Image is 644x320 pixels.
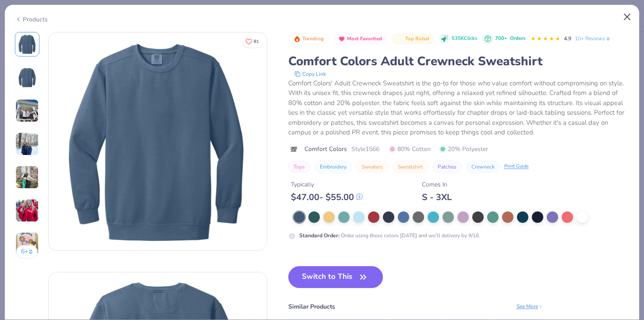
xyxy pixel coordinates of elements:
[334,33,387,45] button: Badge Button
[315,161,352,173] button: Embroidery
[288,146,300,153] img: brand logo
[291,192,363,203] div: $ 47.00 - $ 55.00
[17,67,38,88] img: Back
[49,32,267,250] img: Front
[288,266,383,288] button: Switch to This
[292,70,329,78] button: copy to clipboard
[405,36,430,41] span: Top Rated
[291,180,363,189] div: Typically
[422,192,452,203] div: S - 3XL
[564,35,571,42] span: 4.9
[288,302,335,311] div: Similar Products
[304,144,347,154] span: Comfort Colors
[347,36,382,41] span: Most Favorited
[338,35,345,42] img: Most Favorited sort
[254,39,259,44] span: 81
[392,33,434,45] button: Badge Button
[17,34,38,55] img: Front
[531,32,560,46] div: 4.9 Stars
[575,35,611,42] a: 10+ Reviews
[389,144,431,154] span: 80% Cotton
[288,78,630,137] div: Comfort Colors' Adult Crewneck Sweatshirt is the go-to for those who value comfort without compro...
[299,232,480,239] div: Order using these colors [DATE] and we’ll delivery by 9/16.
[504,163,529,170] div: Print Guide
[510,35,525,42] span: Orders
[15,232,39,256] img: User generated content
[299,232,340,239] strong: Standard Order :
[16,245,38,258] button: 6+
[15,99,39,123] img: User generated content
[495,35,525,42] div: 700+
[619,9,636,25] button: Close
[15,199,39,222] img: User generated content
[289,33,329,45] button: Badge Button
[15,132,39,156] img: User generated content
[452,35,477,42] span: 535K Clicks
[393,161,428,173] button: Sweatshirt
[432,161,462,173] button: Patches
[241,35,263,48] button: Like
[294,35,301,42] img: Trending sort
[439,144,488,154] span: 20% Polyester
[356,161,388,173] button: Sweaters
[351,144,379,154] span: Style 1566
[288,53,630,70] div: Comfort Colors Adult Crewneck Sweatshirt
[15,165,39,189] img: User generated content
[422,180,452,189] div: Comes In
[396,35,403,42] img: Top Rated sort
[15,15,48,24] div: Products
[302,36,324,41] span: Trending
[288,161,310,173] button: Tops
[466,161,500,173] button: Crewneck
[517,302,543,310] div: See More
